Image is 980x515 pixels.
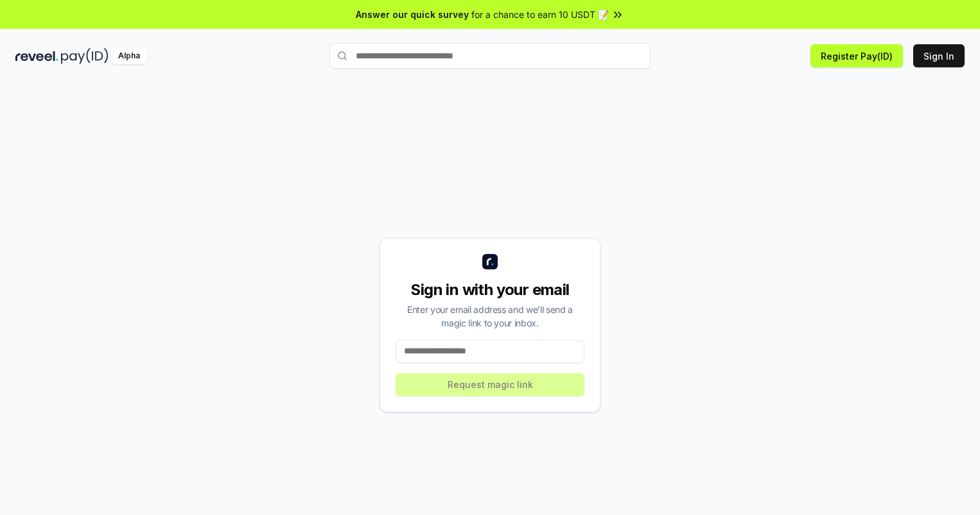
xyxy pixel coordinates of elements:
img: logo_small [482,254,498,269]
div: Sign in with your email [396,280,584,300]
div: Alpha [111,48,147,64]
div: Enter your email address and we’ll send a magic link to your inbox. [396,303,584,330]
span: for a chance to earn 10 USDT 📝 [471,8,609,21]
img: reveel_dark [15,48,58,64]
img: pay_id [61,48,109,64]
span: Answer our quick survey [356,8,469,21]
button: Register Pay(ID) [810,44,903,67]
button: Sign In [913,44,965,67]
